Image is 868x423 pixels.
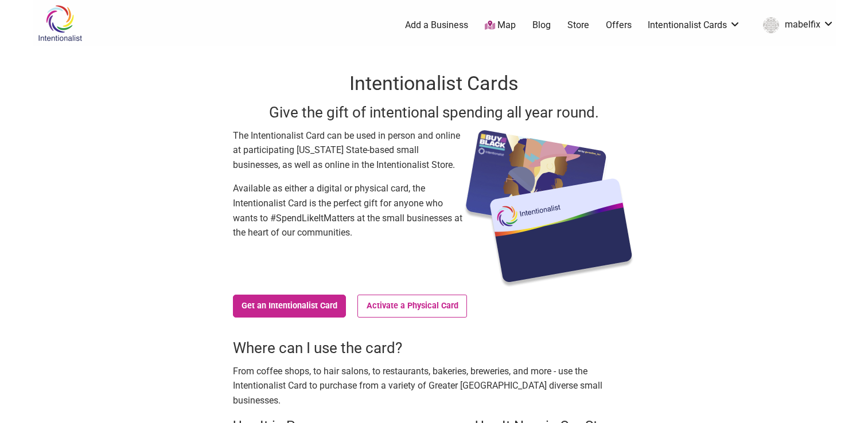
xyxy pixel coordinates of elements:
[485,19,516,32] a: Map
[606,19,632,32] a: Offers
[233,181,462,240] p: Available as either a digital or physical card, the Intentionalist Card is the perfect gift for a...
[532,19,551,32] a: Blog
[405,19,468,32] a: Add a Business
[567,19,589,32] a: Store
[233,295,347,318] a: Get an Intentionalist Card
[233,128,462,173] p: The Intentionalist Card can be used in person and online at participating [US_STATE] State-based ...
[233,364,636,408] p: From coffee shops, to hair salons, to restaurants, bakeries, breweries, and more - use the Intent...
[462,128,636,289] img: Intentionalist Card
[33,5,87,42] img: Intentionalist
[357,295,467,318] a: Activate a Physical Card
[233,102,636,123] h3: Give the gift of intentional spending all year round.
[648,19,741,32] a: Intentionalist Cards
[757,15,834,36] a: mabelfix
[233,338,636,358] h3: Where can I use the card?
[233,70,636,97] h1: Intentionalist Cards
